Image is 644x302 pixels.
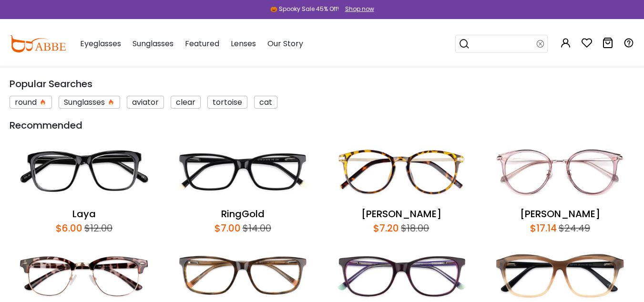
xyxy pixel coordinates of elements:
[340,5,374,13] a: Shop now
[399,221,429,235] div: $18.00
[345,5,374,13] div: Shop now
[185,38,219,49] span: Featured
[168,137,317,207] img: RingGold
[231,38,256,49] span: Lenses
[215,221,241,235] div: $7.00
[270,5,339,13] div: 🎃 Spooky Sale 45% Off!
[80,38,121,49] span: Eyeglasses
[10,77,634,91] div: Popular Searches
[241,221,271,235] div: $14.00
[485,137,634,207] img: Naomi
[254,96,277,109] div: cat
[82,221,112,235] div: $12.00
[557,221,590,235] div: $24.49
[207,96,247,109] div: tortoise
[327,137,476,207] img: Callie
[10,118,634,132] div: Recommended
[361,207,441,221] a: [PERSON_NAME]
[171,96,201,109] div: clear
[373,221,399,235] div: $7.20
[10,137,159,207] img: Laya
[530,221,557,235] div: $17.14
[221,207,265,221] a: RingGold
[59,96,120,109] div: Sunglasses
[520,207,600,221] a: [PERSON_NAME]
[267,38,303,49] span: Our Story
[133,38,174,49] span: Sunglasses
[56,221,82,235] div: $6.00
[10,96,52,109] div: round
[127,96,164,109] div: aviator
[72,207,96,221] a: Laya
[10,35,66,52] img: abbeglasses.com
